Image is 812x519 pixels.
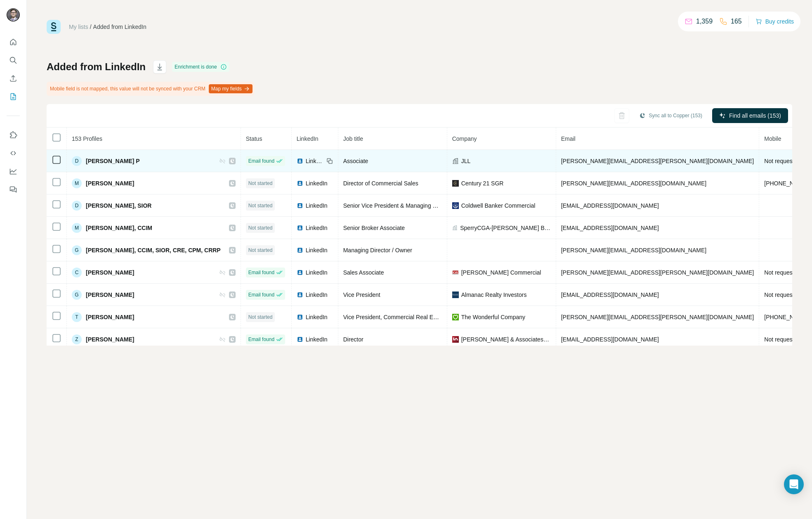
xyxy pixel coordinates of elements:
span: Job title [343,135,363,142]
img: company-logo [452,180,459,187]
span: 153 Profiles [72,135,102,142]
span: [PERSON_NAME] [86,313,134,321]
span: [PERSON_NAME], CCIM [86,224,152,232]
button: Sync all to Copper (153) [633,109,708,122]
img: LinkedIn logo [297,269,303,276]
div: G [72,245,82,255]
span: Not started [248,224,273,232]
span: Sales Associate [343,269,384,276]
img: LinkedIn logo [297,336,303,343]
div: Z [72,334,82,344]
span: Not started [248,313,273,321]
button: Dashboard [7,164,20,179]
span: Email [561,135,576,142]
span: [PERSON_NAME] [86,268,134,277]
img: Avatar [7,8,20,21]
span: Not requested [764,269,800,276]
span: [PERSON_NAME] [86,179,134,187]
img: Surfe Logo [47,20,61,34]
img: LinkedIn logo [297,158,303,164]
img: company-logo [452,291,459,298]
span: LinkedIn [306,157,324,165]
button: Map my fields [209,84,253,93]
img: company-logo [452,336,459,343]
button: Quick start [7,35,20,50]
div: Open Intercom Messenger [784,474,804,494]
span: Email found [248,269,274,276]
span: Not requested [764,158,800,164]
button: My lists [7,89,20,104]
img: LinkedIn logo [297,314,303,320]
span: LinkedIn [306,201,328,210]
span: LinkedIn [306,268,328,277]
span: [PERSON_NAME][EMAIL_ADDRESS][PERSON_NAME][DOMAIN_NAME] [561,314,754,320]
p: 165 [731,17,742,26]
span: SperryCGA-[PERSON_NAME] Brokerage [460,224,550,232]
div: Mobile field is not mapped, this value will not be synced with your CRM [47,82,254,96]
div: D [72,201,82,211]
div: G [72,290,82,300]
span: LinkedIn [297,135,319,142]
span: [PERSON_NAME][EMAIL_ADDRESS][PERSON_NAME][DOMAIN_NAME] [561,269,754,276]
img: LinkedIn logo [297,247,303,254]
span: LinkedIn [306,335,328,344]
span: LinkedIn [306,246,328,254]
button: Feedback [7,182,20,197]
span: Vice President, Commercial Real Estate [343,314,446,320]
span: [PERSON_NAME], CCIM, SIOR, CRE, CPM, CRRP [86,246,221,254]
span: [EMAIL_ADDRESS][DOMAIN_NAME] [561,225,659,231]
p: 1,359 [696,17,713,26]
span: LinkedIn [306,179,328,187]
div: T [72,312,82,322]
img: LinkedIn logo [297,202,303,209]
button: Use Surfe API [7,146,20,161]
span: Not requested [764,291,800,298]
span: Status [246,135,262,142]
span: Not started [248,246,273,254]
button: Search [7,53,20,68]
span: Company [452,135,477,142]
span: [PERSON_NAME][EMAIL_ADDRESS][PERSON_NAME][DOMAIN_NAME] [561,158,754,164]
div: Added from LinkedIn [93,23,146,31]
img: LinkedIn logo [297,180,303,187]
img: company-logo [452,202,459,209]
span: LinkedIn [306,313,328,321]
span: Associate [343,158,368,164]
img: LinkedIn logo [297,225,303,231]
a: My lists [69,24,88,30]
span: Email found [248,336,274,343]
span: Director of Commercial Sales [343,180,418,187]
span: [PERSON_NAME][EMAIL_ADDRESS][DOMAIN_NAME] [561,247,706,254]
span: Not requested [764,336,800,343]
span: LinkedIn [306,291,328,299]
span: The Wonderful Company [461,313,525,321]
img: company-logo [452,314,459,320]
span: Not started [248,202,273,209]
span: Century 21 SGR [461,179,504,187]
button: Buy credits [755,16,794,27]
h1: Added from LinkedIn [47,60,146,73]
div: Enrichment is done [172,62,229,72]
span: JLL [461,157,471,165]
span: [PERSON_NAME][EMAIL_ADDRESS][DOMAIN_NAME] [561,180,706,187]
button: Use Surfe on LinkedIn [7,128,20,142]
span: Find all emails (153) [729,111,781,120]
span: Mobile [764,135,781,142]
div: M [72,178,82,188]
span: [EMAIL_ADDRESS][DOMAIN_NAME] [561,202,659,209]
div: C [72,268,82,277]
span: [PERSON_NAME] [86,291,134,299]
span: [PERSON_NAME] P [86,157,140,165]
span: Not started [248,180,273,187]
span: [PERSON_NAME] & Associates [GEOGRAPHIC_DATA] [461,335,551,344]
li: / [90,23,92,31]
div: D [72,156,82,166]
div: M [72,223,82,233]
span: Director [343,336,364,343]
span: Managing Director / Owner [343,247,412,254]
span: Senior Vice President & Managing Director [343,202,453,209]
span: LinkedIn [306,224,328,232]
span: Coldwell Banker Commercial [461,201,536,210]
button: Find all emails (153) [712,108,788,123]
span: [EMAIL_ADDRESS][DOMAIN_NAME] [561,336,659,343]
